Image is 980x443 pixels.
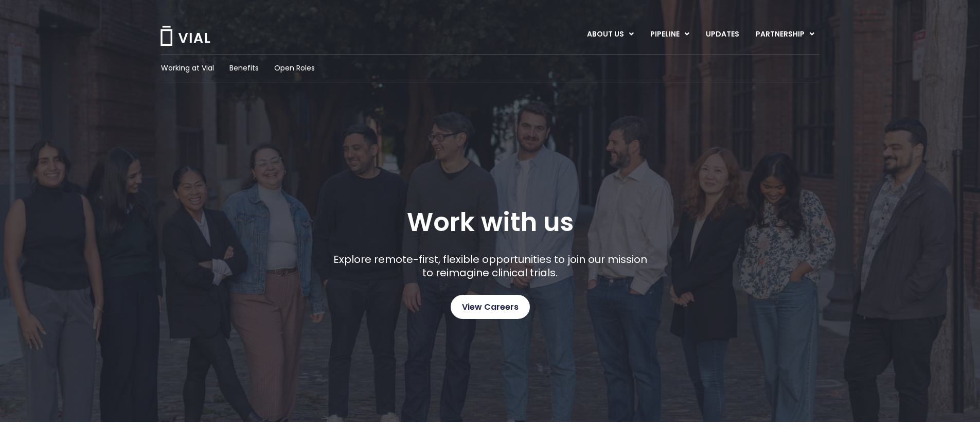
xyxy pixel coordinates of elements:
[407,207,574,237] h1: Work with us
[698,26,747,43] a: UPDATES
[747,26,823,43] a: PARTNERSHIPMenu Toggle
[274,63,315,74] a: Open Roles
[229,63,259,74] a: Benefits
[642,26,697,43] a: PIPELINEMenu Toggle
[329,253,651,279] p: Explore remote-first, flexible opportunities to join our mission to reimagine clinical trials.
[159,26,211,46] img: Vial Logo
[579,26,642,43] a: ABOUT USMenu Toggle
[451,295,530,319] a: View Careers
[161,63,214,74] a: Working at Vial
[462,300,519,314] span: View Careers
